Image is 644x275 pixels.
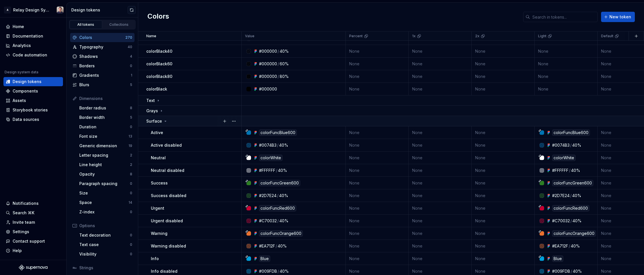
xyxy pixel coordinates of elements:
div: Typography [79,44,128,50]
div: #FFFFFF [552,168,568,173]
a: Blurs5 [70,80,135,89]
div: Contact support [13,238,45,244]
div: Analytics [13,43,31,48]
a: Typography40 [70,42,135,52]
a: Code automation [3,50,63,60]
div: / [276,168,277,173]
div: 8 [130,106,132,110]
div: 19 [129,144,132,148]
div: 5 [130,82,132,87]
div: Dimensions [79,96,132,101]
a: Design tokens [3,77,63,86]
button: ARelay Design SystemBobby Tan [1,4,65,16]
div: / [570,193,572,199]
div: colorFuncRed600 [552,205,589,211]
div: colorFuncGreen600 [552,180,593,186]
td: None [535,45,598,58]
div: / [571,268,572,274]
p: Urgent [151,205,164,211]
div: Space [79,200,129,205]
div: / [276,243,277,249]
div: Font size [79,133,129,139]
div: / [278,74,279,79]
div: Z-index [79,209,130,215]
span: New token [609,14,631,20]
div: Home [13,24,24,30]
div: Shadows [79,54,130,59]
td: None [346,58,409,70]
button: New token [601,12,635,22]
div: 60% [280,61,289,67]
img: Bobby Tan [57,7,64,13]
div: 40 [128,45,132,49]
div: Relay Design System [13,7,50,13]
td: None [409,202,472,215]
a: Analytics [3,41,63,50]
td: None [472,240,535,252]
td: None [346,70,409,83]
svg: Supernova Logo [19,265,48,270]
div: #EA712F [552,243,568,249]
div: Letter spacing [79,152,130,158]
td: None [535,70,598,83]
td: None [409,240,472,252]
div: #2D7E24 [552,193,570,199]
td: None [409,164,472,177]
div: #C70032 [552,218,570,224]
td: None [409,45,472,58]
p: Text [146,98,155,103]
a: Text case0 [77,240,135,249]
div: colorFuncGreen600 [259,180,300,186]
a: Assets [3,96,63,105]
p: Urgent disabled [151,218,183,224]
a: Line height2 [77,160,135,169]
div: 0 [130,242,132,247]
div: Data sources [13,117,39,122]
button: Notifications [3,199,63,208]
p: colorBlack80 [146,74,172,79]
div: 8 [130,172,132,176]
td: None [472,215,535,227]
td: None [346,252,409,265]
a: Font size13 [77,132,135,141]
div: colorFuncRed600 [259,205,296,211]
a: Documentation [3,32,63,41]
div: #C70032 [259,218,277,224]
div: #0074B3 [552,142,570,148]
div: Line height [79,162,130,168]
td: None [409,58,472,70]
td: None [472,189,535,202]
td: None [472,252,535,265]
div: #009FDB [259,268,277,274]
div: Visibility [79,251,130,257]
div: 40% [573,268,582,274]
a: Colors270 [70,33,135,42]
td: None [409,139,472,152]
td: None [346,215,409,227]
div: 0 [130,181,132,186]
p: Grays [146,108,158,114]
div: #000000 [259,61,277,67]
a: Generic dimension19 [77,141,135,150]
td: None [472,83,535,95]
div: / [277,142,278,148]
div: 14 [129,200,132,205]
div: 0 [130,252,132,256]
p: Info [151,256,159,262]
div: Colors [79,35,125,40]
div: Options [79,223,132,229]
td: None [346,240,409,252]
div: 80% [280,74,289,79]
div: 2 [130,162,132,167]
p: Info disabled [151,268,177,274]
div: 5 [130,115,132,120]
td: None [409,177,472,189]
td: None [409,227,472,240]
div: / [570,218,572,224]
div: 2 [130,153,132,158]
div: / [277,193,278,199]
td: None [346,227,409,240]
div: 40% [571,243,580,249]
div: 40% [571,168,580,173]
